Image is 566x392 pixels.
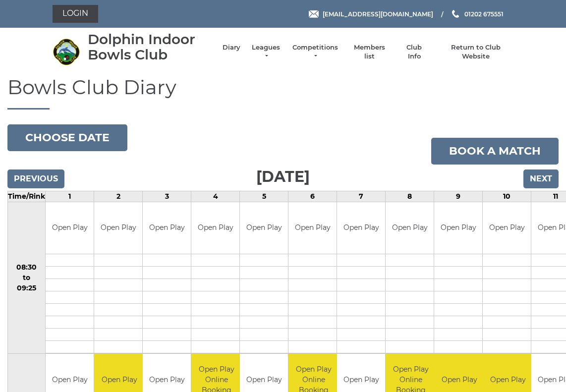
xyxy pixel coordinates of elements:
[400,43,429,61] a: Club Info
[240,202,288,254] td: Open Play
[53,38,80,65] img: Dolphin Indoor Bowls Club
[288,191,337,202] td: 6
[483,191,531,202] td: 10
[464,10,504,17] span: 01202 675551
[439,43,513,61] a: Return to Club Website
[386,191,434,202] td: 8
[191,202,239,254] td: Open Play
[309,10,319,18] img: Email
[323,10,433,17] span: [EMAIL_ADDRESS][DOMAIN_NAME]
[523,169,559,188] input: Next
[250,43,282,61] a: Leagues
[434,202,482,254] td: Open Play
[223,43,240,52] a: Diary
[483,202,531,254] td: Open Play
[94,202,142,254] td: Open Play
[143,191,191,202] td: 3
[94,191,143,202] td: 2
[7,76,559,110] h1: Bowls Club Diary
[7,169,64,188] input: Previous
[240,191,288,202] td: 5
[337,191,386,202] td: 7
[53,5,98,23] a: Login
[291,43,339,61] a: Competitions
[88,32,213,62] div: Dolphin Indoor Bowls Club
[7,124,127,151] button: Choose date
[386,202,434,254] td: Open Play
[451,9,504,19] a: Phone us 01202 675551
[191,191,240,202] td: 4
[434,191,483,202] td: 9
[309,9,433,19] a: Email [EMAIL_ADDRESS][DOMAIN_NAME]
[337,202,385,254] td: Open Play
[46,191,94,202] td: 1
[452,10,459,18] img: Phone us
[288,202,337,254] td: Open Play
[431,138,559,165] a: Book a match
[8,202,46,354] td: 08:30 to 09:25
[46,202,94,254] td: Open Play
[8,191,46,202] td: Time/Rink
[143,202,191,254] td: Open Play
[348,43,390,61] a: Members list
